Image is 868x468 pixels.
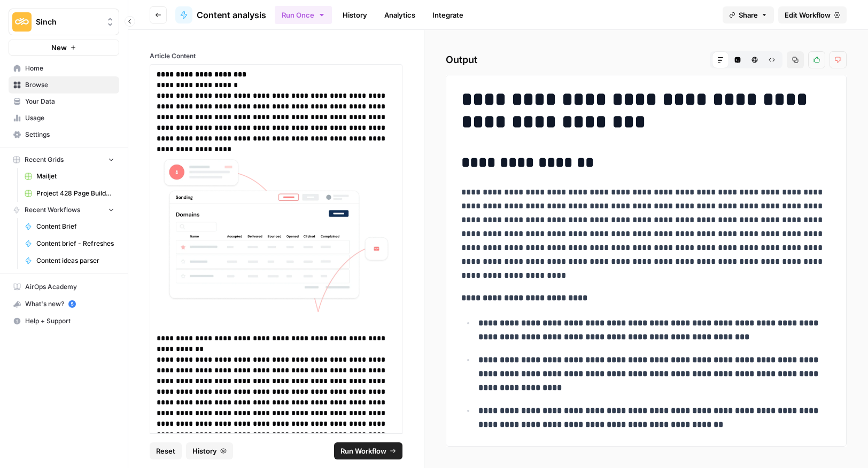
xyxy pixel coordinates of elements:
a: Content ideas parser [20,252,119,269]
span: AirOps Academy [25,282,114,292]
a: Content brief - Refreshes [20,235,119,252]
span: Settings [25,130,114,139]
span: Reset [156,446,175,456]
span: Usage [25,113,114,123]
button: Workspace: Sinch [9,9,119,35]
span: Edit Workflow [785,10,831,20]
button: Help + Support [9,313,119,330]
button: Reset [150,442,182,459]
span: Sinch [36,17,100,27]
span: New [51,42,67,53]
a: Edit Workflow [778,6,847,24]
span: Content analysis [197,9,266,21]
a: AirOps Academy [9,278,119,295]
span: Content Brief [36,222,114,231]
button: What's new? 5 [9,295,119,313]
span: Content brief - Refreshes [36,239,114,248]
button: Share [723,6,774,24]
button: Run Workflow [334,442,402,459]
span: Project 428 Page Builder Tracker (NEW) [36,189,114,198]
h2: Output [446,51,847,68]
span: Recent Workflows [25,205,80,215]
a: Usage [9,110,119,127]
span: Content ideas parser [36,256,114,266]
label: Article Content [150,51,402,61]
button: Run Once [275,6,332,24]
button: History [186,442,233,459]
a: Mailjet [20,168,119,185]
a: History [336,6,374,24]
button: New [9,40,119,56]
a: Home [9,60,119,77]
button: Recent Grids [9,152,119,168]
div: What's new? [9,296,119,312]
button: Recent Workflows [9,202,119,218]
a: Your Data [9,93,119,110]
a: Content analysis [175,6,266,24]
a: Settings [9,126,119,143]
img: Sinch Logo [12,12,32,32]
span: Your Data [25,97,114,106]
span: Home [25,64,114,73]
span: History [192,446,217,456]
span: Run Workflow [340,446,386,456]
span: Recent Grids [25,155,64,165]
a: Browse [9,76,119,93]
a: Integrate [426,6,470,24]
a: Project 428 Page Builder Tracker (NEW) [20,185,119,202]
a: Analytics [378,6,422,24]
text: 5 [71,301,73,307]
span: Help + Support [25,316,114,326]
span: Browse [25,80,114,90]
a: 5 [68,300,76,308]
span: Share [739,10,758,20]
a: Content Brief [20,218,119,235]
span: Mailjet [36,171,114,181]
